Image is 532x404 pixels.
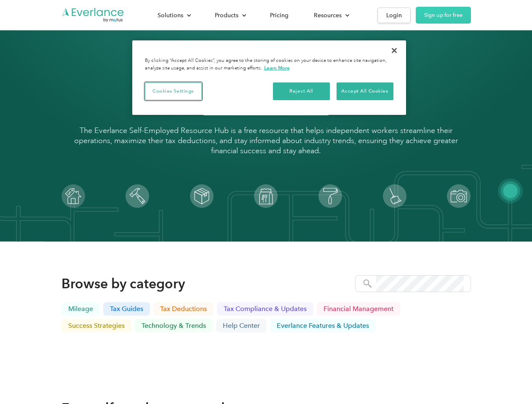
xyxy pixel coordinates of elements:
[216,319,267,332] a: Help center
[262,8,297,23] a: Pricing
[206,8,253,23] div: Products
[386,10,402,21] div: Login
[270,319,376,332] a: Everlance Features & Updates
[305,8,356,23] div: Resources
[61,7,125,23] a: Go to homepage
[264,65,290,71] a: More information about your privacy, opens in a new tab
[145,82,202,100] button: Cookies Settings
[145,57,393,72] div: By clicking “Accept All Cookies”, you agree to the storing of cookies on your device to enhance s...
[323,306,393,312] p: Financial management
[158,10,183,21] div: Solutions
[132,40,406,115] div: Privacy
[270,10,289,21] div: Pricing
[217,302,313,316] a: Tax compliance & updates
[61,275,185,292] h2: Browse by category
[110,306,143,312] p: Tax guides
[103,302,150,316] a: Tax guides
[142,322,206,329] p: Technology & trends
[377,8,411,23] a: Login
[68,322,125,329] p: Success strategies
[149,8,198,23] div: Solutions
[160,306,207,312] p: Tax deductions
[215,10,238,21] div: Products
[61,302,100,316] a: Mileage
[61,125,471,156] p: The Everlance Self-Employed Resource Hub is a free resource that helps independent workers stream...
[224,306,307,312] p: Tax compliance & updates
[135,319,213,332] a: Technology & trends
[273,82,330,100] button: Reject All
[337,82,393,100] button: Accept All Cookies
[416,7,471,24] a: Sign up for free
[132,40,406,115] div: Cookie banner
[317,302,400,316] a: Financial management
[153,302,214,316] a: Tax deductions
[223,322,260,329] p: Help center
[61,319,131,332] a: Success strategies
[68,306,93,312] p: Mileage
[314,10,342,21] div: Resources
[385,41,404,60] button: Close
[277,322,369,329] p: Everlance Features & Updates
[355,275,471,292] form: query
